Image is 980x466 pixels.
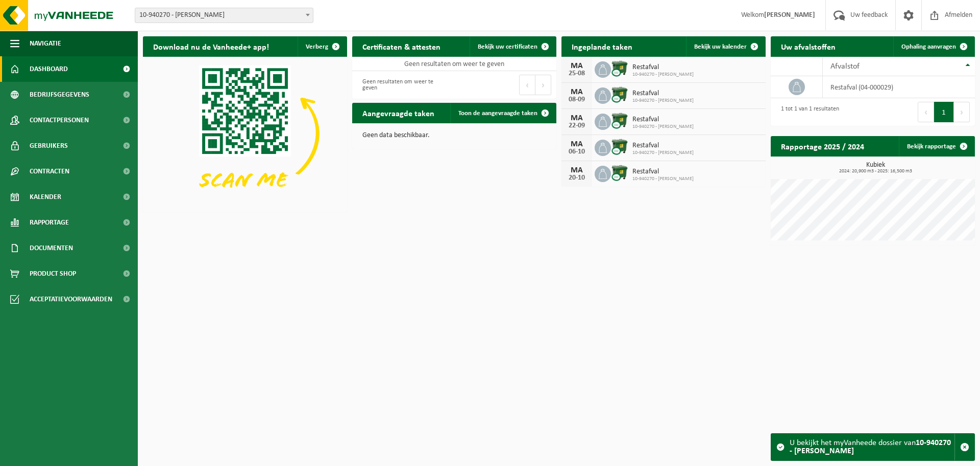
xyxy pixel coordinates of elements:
span: Kalender [30,184,61,210]
button: Previous [918,102,934,122]
button: Verberg [298,36,346,57]
span: Product Shop [30,261,76,286]
span: 10-940270 - [PERSON_NAME] [632,176,694,182]
button: Previous [519,75,535,95]
td: Geen resultaten om weer te geven [352,57,556,71]
strong: [PERSON_NAME] [764,11,815,19]
h2: Rapportage 2025 / 2024 [771,136,874,156]
span: Toon de aangevraagde taken [458,110,537,117]
span: Restafval [632,142,694,150]
h2: Aangevraagde taken [352,103,445,123]
div: MA [567,88,587,96]
img: WB-1100-CU [611,164,628,182]
div: 1 tot 1 van 1 resultaten [776,101,839,123]
span: 10-940270 - [PERSON_NAME] [632,150,694,156]
img: WB-1100-CU [611,112,628,129]
button: Next [954,102,970,122]
span: Ophaling aanvragen [901,43,956,50]
span: Contracten [30,159,69,184]
span: 10-940270 - [PERSON_NAME] [632,124,694,130]
div: 25-08 [567,70,587,77]
span: Gebruikers [30,133,68,159]
span: Restafval [632,90,694,98]
span: Verberg [306,43,328,50]
div: U bekijkt het myVanheede dossier van [790,434,954,460]
td: restafval (04-000029) [823,76,975,98]
a: Toon de aangevraagde taken [450,103,555,123]
span: 2024: 20,900 m3 - 2025: 16,500 m3 [776,169,975,174]
span: Rapportage [30,210,69,235]
div: MA [567,166,587,174]
h2: Certificaten & attesten [352,36,451,56]
div: Geen resultaten om weer te geven [357,74,449,96]
span: Afvalstof [830,62,860,71]
div: MA [567,62,587,70]
h2: Uw afvalstoffen [771,36,846,56]
span: Restafval [632,116,694,124]
span: Bedrijfsgegevens [30,82,89,107]
a: Bekijk rapportage [899,136,974,157]
span: 10-940270 - BOUCHERIE ANDRÉ - DATISMART - SENEFFE [135,8,313,23]
h2: Download nu de Vanheede+ app! [143,36,279,56]
div: 06-10 [567,148,587,156]
button: Next [535,75,551,95]
span: Navigatie [30,31,61,56]
p: Geen data beschikbaar. [362,132,546,139]
div: 08-09 [567,96,587,103]
span: Acceptatievoorwaarden [30,286,112,312]
img: WB-1100-CU [611,138,628,156]
div: 22-09 [567,122,587,129]
img: WB-1100-CU [611,60,628,77]
span: 10-940270 - BOUCHERIE ANDRÉ - DATISMART - SENEFFE [135,8,313,23]
a: Ophaling aanvragen [893,36,974,57]
button: 1 [934,102,954,122]
a: Bekijk uw kalender [686,36,765,57]
span: Bekijk uw kalender [694,43,747,50]
h2: Ingeplande taken [561,36,643,56]
a: Bekijk uw certificaten [470,36,555,57]
span: Dashboard [30,56,68,82]
span: Restafval [632,63,694,72]
span: Restafval [632,168,694,176]
span: Bekijk uw certificaten [478,43,537,50]
div: 20-10 [567,174,587,182]
img: Download de VHEPlus App [143,57,347,210]
strong: 10-940270 - [PERSON_NAME] [790,439,951,455]
span: Documenten [30,235,73,261]
span: 10-940270 - [PERSON_NAME] [632,72,694,78]
div: MA [567,140,587,148]
span: Contactpersonen [30,107,89,133]
div: MA [567,114,587,122]
span: 10-940270 - [PERSON_NAME] [632,98,694,104]
h3: Kubiek [776,162,975,174]
img: WB-1100-CU [611,86,628,103]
